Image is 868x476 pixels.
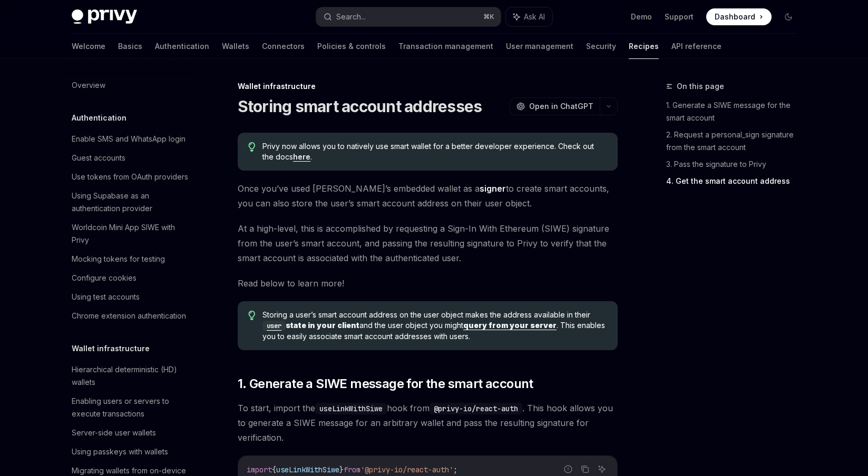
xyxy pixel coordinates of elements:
[666,97,805,126] a: 1. Generate a SIWE message for the smart account
[262,141,607,162] span: Privy now allows you to natively use smart wallet for a better developer experience. Check out th...
[666,156,805,173] a: 3. Pass the signature to Privy
[665,12,694,22] a: Support
[222,34,249,59] a: Wallets
[483,13,494,21] span: ⌘ K
[293,152,310,162] a: here
[63,360,198,392] a: Hierarchical deterministic (HD) wallets
[715,12,755,22] span: Dashboard
[72,272,136,284] div: Configure cookies
[398,34,493,59] a: Transaction management
[63,423,198,442] a: Server-side user wallets
[63,269,198,287] a: Configure cookies
[72,9,137,24] img: dark logo
[578,462,592,476] button: Copy the contents from the code block
[344,465,360,474] span: from
[262,321,359,330] b: state in your client
[72,310,186,322] div: Chrome extension authentication
[677,80,724,93] span: On this page
[72,342,150,355] h5: Wallet infrastructure
[272,465,276,474] span: {
[238,375,533,392] span: 1. Generate a SIWE message for the smart account
[595,462,609,476] button: Ask AI
[506,34,573,59] a: User management
[238,276,618,291] span: Read below to learn more!
[276,465,339,474] span: useLinkWithSiwe
[63,392,198,423] a: Enabling users or servers to execute transactions
[63,186,198,218] a: Using Supabase as an authentication provider
[72,190,192,215] div: Using Supabase as an authentication provider
[247,465,272,474] span: import
[317,34,386,59] a: Policies & controls
[463,321,557,330] a: query from your server
[72,133,186,145] div: Enable SMS and WhatsApp login
[72,395,192,420] div: Enabling users or servers to execute transactions
[480,183,506,194] strong: signer
[72,112,126,124] h5: Authentication
[336,11,366,23] div: Search...
[666,173,805,190] a: 4. Get the smart account address
[262,34,305,59] a: Connectors
[248,311,256,320] svg: Tip
[453,465,457,474] span: ;
[510,97,600,115] button: Open in ChatGPT
[63,167,198,186] a: Use tokens from OAuth providers
[629,34,659,59] a: Recipes
[780,8,797,25] button: Toggle dark mode
[155,34,209,59] a: Authentication
[72,363,192,389] div: Hierarchical deterministic (HD) wallets
[238,81,618,92] div: Wallet infrastructure
[262,321,286,331] code: user
[315,403,387,414] code: useLinkWithSiwe
[63,76,198,95] a: Overview
[72,221,192,246] div: Worldcoin Mini App SIWE with Privy
[72,445,168,458] div: Using passkeys with wallets
[238,97,482,116] h1: Storing smart account addresses
[262,321,359,330] a: userstate in your client
[72,152,125,164] div: Guest accounts
[666,126,805,156] a: 2. Request a personal_sign signature from the smart account
[316,7,501,26] button: Search...⌘K
[506,7,552,26] button: Ask AI
[63,130,198,148] a: Enable SMS and WhatsApp login
[524,12,545,22] span: Ask AI
[631,12,652,22] a: Demo
[529,101,593,112] span: Open in ChatGPT
[238,401,618,445] span: To start, import the hook from . This hook allows you to generate a SIWE message for an arbitrary...
[118,34,142,59] a: Basics
[706,8,772,25] a: Dashboard
[671,34,721,59] a: API reference
[72,171,188,183] div: Use tokens from OAuth providers
[238,221,618,265] span: At a high-level, this is accomplished by requesting a Sign-In With Ethereum (SIWE) signature from...
[63,287,198,306] a: Using test accounts
[72,427,156,439] div: Server-side user wallets
[72,34,105,59] a: Welcome
[262,310,607,342] span: Storing a user’s smart account address on the user object makes the address available in their an...
[63,148,198,167] a: Guest accounts
[63,250,198,269] a: Mocking tokens for testing
[63,442,198,461] a: Using passkeys with wallets
[238,181,618,211] span: Once you’ve used [PERSON_NAME]’s embedded wallet as a to create smart accounts, you can also stor...
[360,465,453,474] span: '@privy-io/react-auth'
[72,79,105,92] div: Overview
[561,462,575,476] button: Report incorrect code
[586,34,616,59] a: Security
[63,218,198,250] a: Worldcoin Mini App SIWE with Privy
[72,291,140,303] div: Using test accounts
[72,253,165,265] div: Mocking tokens for testing
[430,403,522,414] code: @privy-io/react-auth
[63,306,198,325] a: Chrome extension authentication
[339,465,344,474] span: }
[248,142,256,152] svg: Tip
